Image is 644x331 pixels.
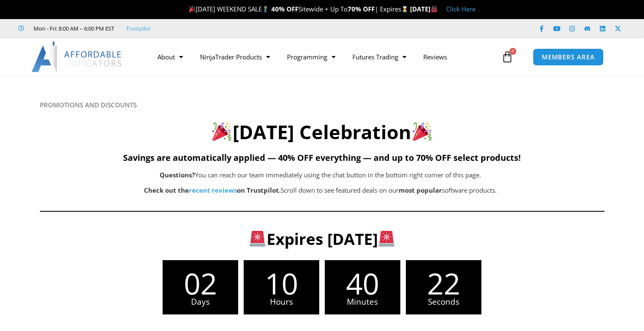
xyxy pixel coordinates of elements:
[160,171,195,179] b: Questions?
[244,269,319,298] span: 10
[212,122,231,141] img: 🎉
[84,229,560,249] h3: Expires [DATE]
[40,120,605,145] h2: [DATE] Celebration
[262,6,269,12] img: 🏌️‍♂️
[402,6,408,12] img: ⌛
[446,5,475,13] a: Click Here
[325,298,400,306] span: Minutes
[191,47,278,67] a: NinjaTrader Products
[406,269,481,298] span: 22
[410,5,438,13] strong: [DATE]
[509,48,516,55] span: 0
[533,48,604,66] a: MEMBERS AREA
[413,122,432,141] img: 🎉
[399,186,442,194] b: most popular
[144,186,281,194] strong: Check out the on Trustpilot.
[40,153,605,163] h5: Savings are automatically applied — 40% OFF everything — and up to 70% OFF select products!
[348,5,375,13] strong: 70% OFF
[542,54,595,60] span: MEMBERS AREA
[31,23,114,34] span: Mon - Fri: 8:00 AM – 6:00 PM EST
[163,269,238,298] span: 02
[250,231,265,247] img: 🚨
[189,186,237,194] a: recent reviews
[189,6,195,12] img: 🎉
[149,47,499,67] nav: Menu
[126,23,151,34] a: Trustpilot
[379,231,394,247] img: 🚨
[278,47,344,67] a: Programming
[406,298,481,306] span: Seconds
[82,169,559,181] p: You can reach our team immediately using the chat button in the bottom right corner of this page.
[415,47,456,67] a: Reviews
[163,298,238,306] span: Days
[489,45,526,69] a: 0
[271,5,298,13] strong: 40% OFF
[325,269,400,298] span: 40
[244,298,319,306] span: Hours
[187,5,410,13] span: [DATE] WEEKEND SALE Sitewide + Up To | Expires
[431,6,437,12] img: 🏭
[82,185,559,196] p: Scroll down to see featured deals on our software products.
[149,47,191,67] a: About
[344,47,415,67] a: Futures Trading
[40,101,605,109] h6: PROMOTIONS AND DISCOUNTS
[31,42,123,72] img: LogoAI | Affordable Indicators – NinjaTrader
